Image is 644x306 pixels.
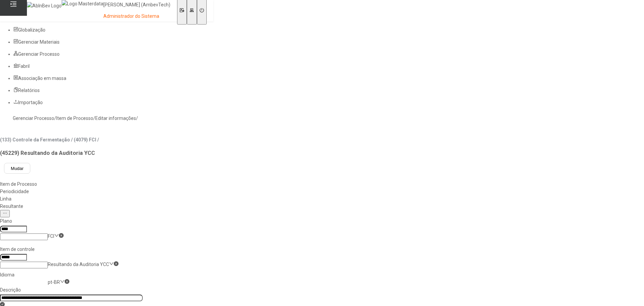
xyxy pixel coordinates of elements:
[48,233,54,239] nz-select-item: FCI
[18,88,40,93] span: Relatórios
[95,116,136,121] a: Editar informações
[18,27,45,33] span: Globalização
[18,51,60,57] span: Gerenciar Processo
[27,2,62,9] img: AbInBev Logo
[13,116,54,121] a: Gerenciar Processo
[48,279,60,285] nz-select-item: pt-BR
[136,116,138,121] nz-breadcrumb-separator: /
[54,116,56,121] nz-breadcrumb-separator: /
[93,116,95,121] nz-breadcrumb-separator: /
[11,166,24,171] span: Mudar
[103,2,170,8] p: [PERSON_NAME] (AmbevTech)
[18,39,60,45] span: Gerenciar Materiais
[103,13,170,20] p: Administrador do Sistema
[18,76,66,81] span: Associação em massa
[48,262,109,267] nz-select-item: Resultando da Auditoria YCC
[18,100,43,105] span: Importação
[18,63,30,69] span: Fabril
[56,116,93,121] a: Item de Processo
[4,163,30,174] button: Mudar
